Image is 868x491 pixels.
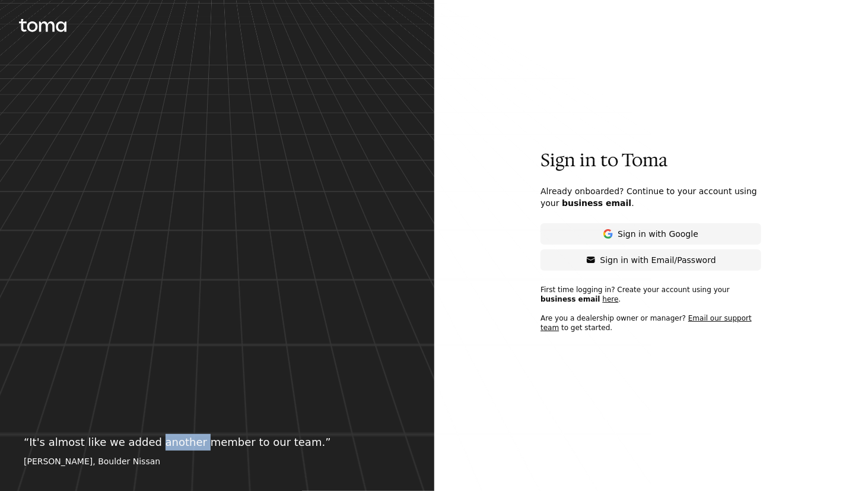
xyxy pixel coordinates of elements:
p: First time logging in? Create your account using your . Are you a dealership owner or manager? to... [540,285,761,342]
p: Already onboarded? Continue to your account using your . [540,185,761,209]
p: “ It's almost like we added another member to our team. ” [24,434,411,451]
p: Sign in to Toma [540,150,761,171]
p: Sign in with Google [618,228,698,240]
span: business email [562,198,631,208]
button: Sign in with Email/Password [540,249,761,271]
a: Email our support team [540,314,752,332]
button: Sign in with Google [540,223,761,245]
footer: [PERSON_NAME], Boulder Nissan [24,455,411,467]
a: here [603,295,619,303]
p: Sign in with Email/Password [600,254,716,266]
span: business email [540,295,600,303]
